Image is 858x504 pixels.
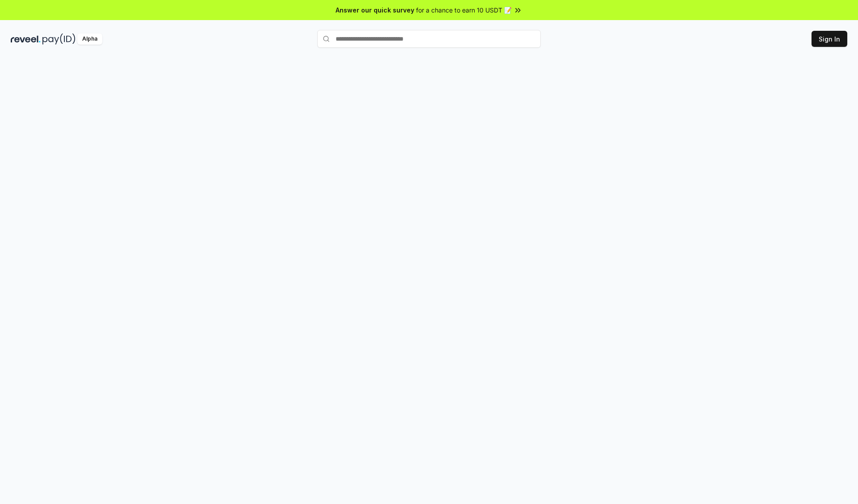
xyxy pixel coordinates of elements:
div: Alpha [77,33,102,45]
span: Answer our quick survey [336,5,414,15]
img: reveel_dark [11,33,41,45]
button: Sign In [812,31,847,47]
span: for a chance to earn 10 USDT 📝 [416,5,512,15]
img: pay_id [42,33,76,45]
